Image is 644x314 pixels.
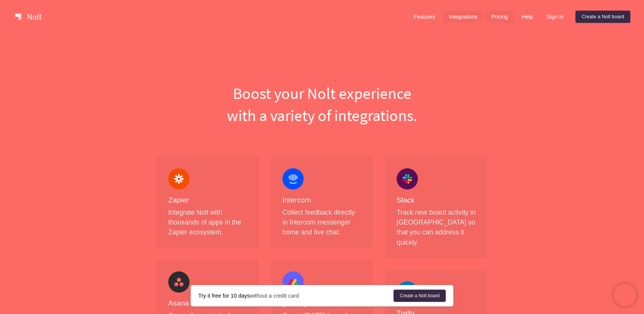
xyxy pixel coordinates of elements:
div: without a credit card [198,292,394,300]
a: Sign in [540,11,569,23]
a: Integrations [443,11,483,23]
a: Create a Nolt board [575,11,630,23]
p: Collect feedback directly in Intercom messenger home and live chat. [282,207,362,237]
h4: Intercom [282,196,362,205]
a: Help [516,11,539,23]
a: Pricing [485,11,514,23]
a: Features [408,11,442,23]
strong: Try it free for 10 days [198,293,250,299]
p: Track new board activity in [GEOGRAPHIC_DATA] so that you can address it quickly. [397,207,476,248]
a: Create a Nolt board [394,290,446,302]
p: Integrate Nolt with thousands of apps in the Zapier ecosystem. [168,207,247,237]
h4: Zapier [168,196,247,205]
h1: Boost your Nolt experience with a variety of integrations. [151,82,493,126]
h4: Slack [397,196,476,205]
iframe: Chatra live chat [614,284,636,306]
